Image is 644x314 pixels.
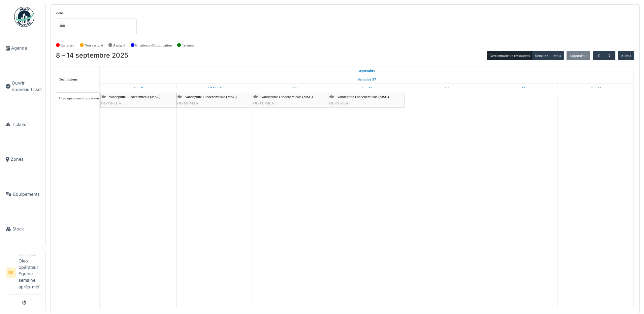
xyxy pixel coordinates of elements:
[12,121,43,128] span: Tickets
[101,101,121,105] span: OL-TH-LUA
[11,156,43,162] span: Zones
[59,77,78,81] span: Techniciens
[11,45,43,51] span: Agenda
[337,95,389,99] span: Vandeputte Oleochemicals (MSC)
[550,51,564,60] button: Mois
[356,75,378,84] a: Semaine 37
[567,51,590,60] button: Aujourd'hui
[182,42,194,48] label: Terminé
[56,10,64,16] label: Zone
[206,84,223,92] a: 9 septembre 2025
[261,95,313,99] span: Vandeputte Oleochemicals (MSC)
[6,253,43,294] a: OE TechnicienOleo opérateur Equipe semaine après-midi
[3,177,45,212] a: Équipements
[329,101,349,105] span: OL-TH-JEA
[185,95,236,99] span: Vandeputte Oleochemicals (MSC)
[593,51,604,61] button: Précédent
[109,95,160,99] span: Vandeputte Oleochemicals (MSC)
[3,212,45,247] a: Stock
[3,142,45,177] a: Zones
[61,42,74,48] label: En retard
[604,51,615,61] button: Suivant
[14,7,34,27] img: Badge_color-CXgf-gQk.svg
[19,253,43,258] div: Technicien
[512,84,527,92] a: 13 septembre 2025
[12,226,43,232] span: Stock
[3,107,45,142] a: Tickets
[253,101,274,105] span: OL-TH-MEA
[135,42,172,48] label: En attente d'approbation
[59,21,65,31] input: Tous
[436,84,451,92] a: 12 septembre 2025
[12,80,43,93] span: Ouvrir nouveau ticket
[85,42,103,48] label: Non assigné
[113,42,125,48] label: Assigné
[177,101,198,105] span: OL-TH-MAA
[3,66,45,107] a: Ouvrir nouveau ticket
[487,51,533,60] button: Gestionnaire de ressources
[6,268,16,278] li: OE
[56,52,128,60] h2: 8 – 14 septembre 2025
[3,31,45,66] a: Agenda
[588,84,603,92] a: 14 septembre 2025
[283,84,298,92] a: 10 septembre 2025
[360,84,374,92] a: 11 septembre 2025
[13,191,43,197] span: Équipements
[618,51,634,60] button: Aller à
[532,51,551,60] button: Semaine
[19,253,43,293] li: Oleo opérateur Equipe semaine après-midi
[59,96,123,100] span: Oleo opérateur Equipe semaine après-midi
[357,66,377,75] a: 8 septembre 2025
[132,84,144,92] a: 8 septembre 2025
